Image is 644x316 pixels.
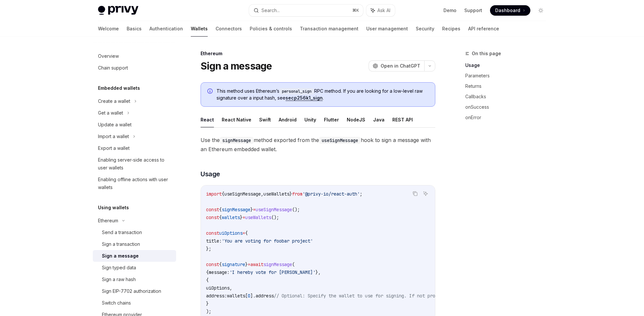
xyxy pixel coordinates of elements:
[206,246,211,252] span: };
[243,230,245,236] span: =
[98,109,123,117] div: Get a wallet
[369,60,424,71] button: Open in ChatGPT
[292,207,300,213] span: ();
[495,7,520,14] span: Dashboard
[206,238,222,244] span: title:
[465,102,551,112] a: onSuccess
[93,250,176,262] a: Sign a message
[93,62,176,74] a: Chain support
[465,71,551,81] a: Parameters
[245,293,248,299] span: [
[206,301,209,307] span: }
[381,63,420,69] span: Open in ChatGPT
[216,21,242,37] a: Connectors
[360,191,362,197] span: ;
[263,191,289,197] span: useWallets
[373,112,385,127] button: Java
[292,191,302,197] span: from
[102,240,140,248] div: Sign a transaction
[206,207,219,213] span: const
[93,285,176,297] a: Sign EIP-7702 authorization
[93,174,176,193] a: Enabling offline actions with user wallets
[98,204,129,212] h5: Using wallets
[289,191,292,197] span: }
[536,5,546,16] button: Toggle dark mode
[245,261,248,267] span: }
[98,64,128,72] div: Chain support
[219,214,222,220] span: {
[442,21,460,37] a: Recipes
[98,6,138,15] img: light logo
[98,144,130,152] div: Export a wallet
[98,52,119,60] div: Overview
[392,112,413,127] button: REST API
[206,261,219,267] span: const
[222,191,224,197] span: {
[468,21,499,37] a: API reference
[261,7,280,14] div: Search...
[319,137,361,144] code: useSignMessage
[366,21,408,37] a: User management
[377,7,390,14] span: Ask AI
[102,264,136,272] div: Sign typed data
[206,308,211,314] span: );
[245,214,271,220] span: useWallets
[465,91,551,102] a: Callbacks
[250,21,292,37] a: Policies & controls
[347,112,365,127] button: NodeJS
[206,277,209,283] span: {
[201,50,435,57] div: Ethereum
[191,21,208,37] a: Wallets
[98,176,172,191] div: Enabling offline actions with user wallets
[230,269,315,275] span: 'I hereby vote for [PERSON_NAME]'
[93,154,176,174] a: Enabling server-side access to user wallets
[259,112,271,127] button: Swift
[465,60,551,71] a: Usage
[279,112,297,127] button: Android
[102,287,161,295] div: Sign EIP-7702 authorization
[315,269,321,275] span: },
[274,293,532,299] span: // Optional: Specify the wallet to use for signing. If not provided, the first wallet will be used.
[207,88,214,95] svg: Info
[416,21,434,37] a: Security
[250,261,263,267] span: await
[222,112,251,127] button: React Native
[240,214,243,220] span: }
[366,5,395,16] button: Ask AI
[102,252,139,260] div: Sign a message
[256,207,292,213] span: useSignMessage
[206,214,219,220] span: const
[220,137,254,144] code: signMessage
[243,214,245,220] span: =
[98,97,130,105] div: Create a wallet
[224,191,261,197] span: useSignMessage
[250,207,253,213] span: }
[256,293,274,299] span: address
[149,21,183,37] a: Authentication
[248,293,250,299] span: 0
[93,227,176,238] a: Send a transaction
[98,133,129,140] div: Import a wallet
[93,238,176,250] a: Sign a transaction
[206,293,227,299] span: address:
[352,8,359,13] span: ⌘ K
[222,207,250,213] span: signMessage
[201,169,220,179] span: Usage
[217,88,428,101] span: This method uses Ethereum’s RPC method. If you are looking for a low-level raw signature over a i...
[98,84,140,92] h5: Embedded wallets
[263,261,292,267] span: signMessage
[93,274,176,285] a: Sign a raw hash
[304,112,316,127] button: Unity
[443,7,456,14] a: Demo
[286,95,323,101] a: secp256k1_sign
[464,7,482,14] a: Support
[93,119,176,131] a: Update a wallet
[93,142,176,154] a: Export a wallet
[206,269,209,275] span: {
[98,217,118,225] div: Ethereum
[93,297,176,309] a: Switch chains
[250,293,256,299] span: ].
[206,285,230,291] span: uiOptions
[219,261,222,267] span: {
[98,156,172,172] div: Enabling server-side access to user wallets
